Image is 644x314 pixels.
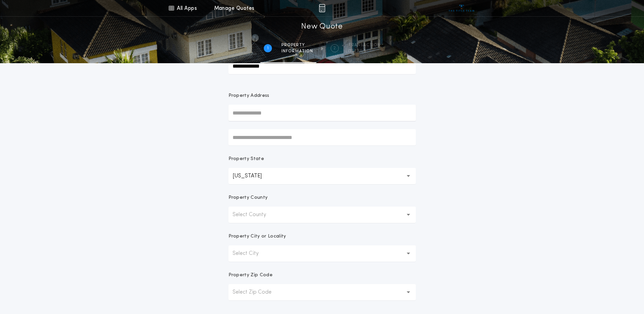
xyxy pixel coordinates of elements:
p: Property City or Locality [228,233,286,240]
p: Select City [233,249,270,258]
button: [US_STATE] [228,168,416,184]
h2: 2 [333,46,336,51]
span: Transaction [348,42,381,48]
img: img [319,4,325,12]
p: Select Zip Code [233,288,282,296]
h1: New Quote [301,21,343,32]
span: details [348,49,381,54]
p: Property Address [228,92,416,99]
p: Property State [228,156,264,162]
span: information [281,49,313,54]
button: Select County [228,207,416,223]
p: [US_STATE] [233,172,273,180]
button: Select Zip Code [228,284,416,300]
p: Property Zip Code [228,272,273,279]
h2: 1 [267,46,269,51]
button: Select City [228,245,416,262]
input: Prepared For [228,58,416,74]
p: Property County [228,194,268,201]
img: vs-icon [449,5,474,12]
p: Select County [233,211,277,219]
span: Property [281,42,313,48]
